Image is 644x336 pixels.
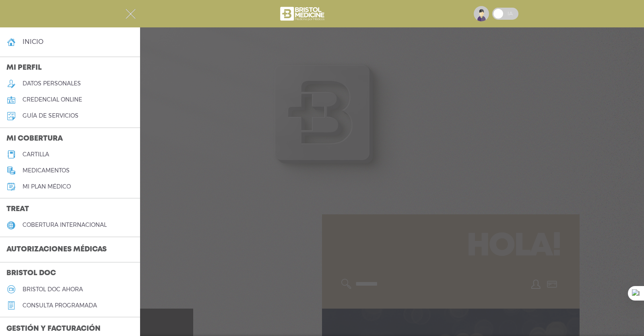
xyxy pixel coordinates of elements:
h5: credencial online [23,96,82,103]
h5: Bristol doc ahora [23,286,83,293]
h4: inicio [23,38,43,46]
img: bristol-medicine-blanco.png [279,4,327,23]
h5: Mi plan médico [23,183,71,190]
h5: cobertura internacional [23,222,107,228]
h5: guía de servicios [23,112,78,119]
h5: datos personales [23,80,81,87]
h5: cartilla [23,151,49,158]
img: Cober_menu-close-white.svg [126,9,136,19]
img: profile-placeholder.svg [474,6,489,21]
h5: consulta programada [23,302,97,309]
h5: medicamentos [23,167,70,174]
